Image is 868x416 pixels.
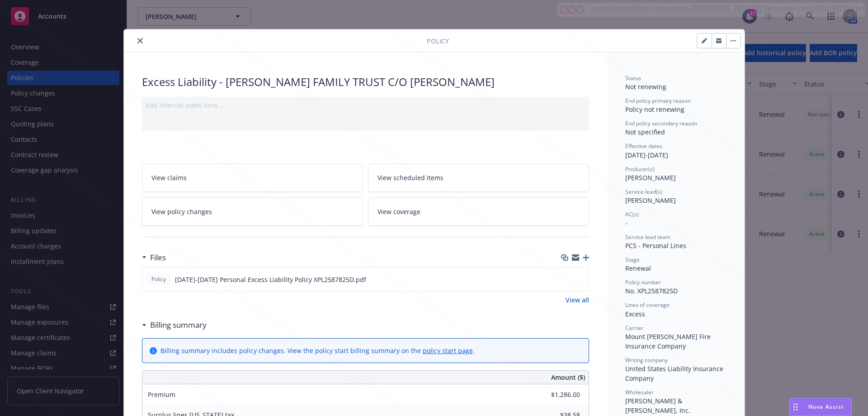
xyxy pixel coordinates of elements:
[625,287,678,295] span: No. XPL2587825D
[625,364,725,383] span: United States Liability Insurance Company
[142,252,166,263] div: Files
[150,319,207,331] h3: Billing summary
[808,403,844,411] span: Nova Assist
[151,173,187,182] span: View claims
[150,252,166,263] h3: Files
[142,197,363,226] a: View policy changes
[789,398,852,416] button: Nova Assist
[625,82,666,91] span: Not renewing
[625,264,651,273] span: Renewal
[566,295,589,305] a: View all
[625,388,654,396] span: Wholesaler
[625,120,697,127] span: End policy secondary reason
[625,219,627,227] span: -
[790,398,801,416] div: Drag to move
[142,74,589,90] div: Excess Liability - [PERSON_NAME] FAMILY TRUST C/O [PERSON_NAME]
[377,173,443,182] span: View scheduled items
[135,35,146,46] button: close
[625,142,726,159] div: [DATE] - [DATE]
[151,207,212,216] span: View policy changes
[148,390,175,399] span: Premium
[368,163,589,192] a: View scheduled items
[625,324,643,332] span: Carrier
[625,165,655,173] span: Producer(s)
[625,128,665,136] span: Not specified
[377,207,420,216] span: View coverage
[562,275,570,284] button: download file
[150,275,168,283] span: Policy
[625,97,691,105] span: End policy primary reason
[142,319,207,331] div: Billing summary
[175,275,366,284] span: [DATE]-[DATE] Personal Excess Liability Policy XPL2587825D.pdf
[427,36,449,46] span: Policy
[625,74,641,82] span: Status
[625,301,670,309] span: Lines of coverage
[625,173,676,182] span: [PERSON_NAME]
[146,100,585,110] div: Add internal notes here...
[423,346,473,355] a: policy start page
[625,310,645,318] span: Excess
[625,105,684,114] span: Policy not renewing
[625,233,670,241] span: Service lead team
[625,278,661,286] span: Policy number
[625,397,690,415] span: [PERSON_NAME] & [PERSON_NAME], Inc.
[625,356,668,364] span: Writing company
[625,241,686,250] span: PCS - Personal Lines
[625,142,662,150] span: Effective dates
[625,188,662,196] span: Service lead(s)
[625,210,639,218] span: AC(s)
[551,373,585,382] span: Amount ($)
[142,163,363,192] a: View claims
[527,388,585,402] input: 0.00
[625,256,640,263] span: Stage
[625,196,676,205] span: [PERSON_NAME]
[160,346,475,355] div: Billing summary includes policy changes. View the policy start billing summary on the .
[368,197,589,226] a: View coverage
[625,332,712,350] span: Mount [PERSON_NAME] Fire Insurance Company
[577,275,585,284] button: preview file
